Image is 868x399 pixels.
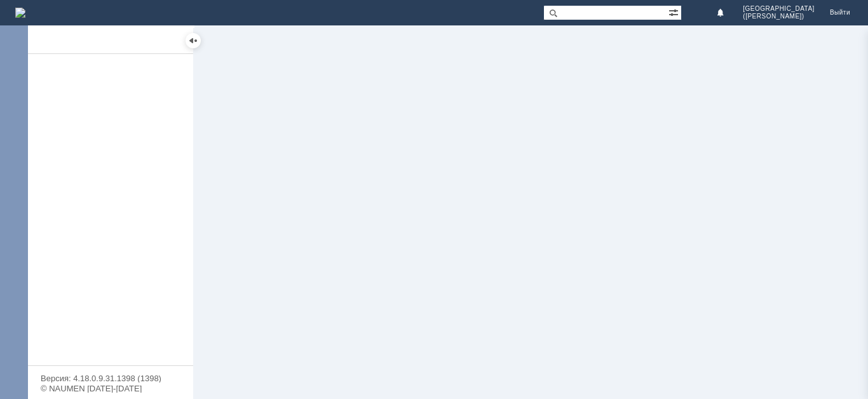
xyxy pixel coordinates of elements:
span: Расширенный поиск [668,6,681,18]
div: © NAUMEN [DATE]-[DATE] [41,384,180,393]
img: logo [15,8,25,18]
span: ([PERSON_NAME]) [743,13,815,20]
div: Скрыть меню [186,33,201,48]
div: Версия: 4.18.0.9.31.1398 (1398) [41,374,180,382]
span: [GEOGRAPHIC_DATA] [743,5,815,13]
a: Перейти на домашнюю страницу [15,8,25,18]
